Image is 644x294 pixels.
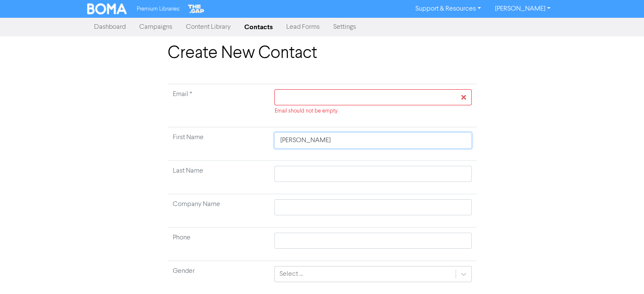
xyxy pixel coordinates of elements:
[187,3,205,14] img: The Gap
[279,19,326,36] a: Lead Forms
[279,269,303,279] div: Select ...
[137,6,180,12] span: Premium Libraries:
[179,19,238,36] a: Content Library
[274,107,471,115] div: Email should not be empty
[168,43,477,63] h1: Create New Contact
[168,194,270,228] td: Company Name
[168,228,270,261] td: Phone
[168,127,270,161] td: First Name
[326,19,363,36] a: Settings
[488,2,557,16] a: [PERSON_NAME]
[87,19,133,36] a: Dashboard
[238,19,279,36] a: Contacts
[168,161,270,194] td: Last Name
[409,2,488,16] a: Support & Resources
[87,3,127,14] img: BOMA Logo
[168,84,270,127] td: Required
[602,253,644,294] iframe: Chat Widget
[133,19,179,36] a: Campaigns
